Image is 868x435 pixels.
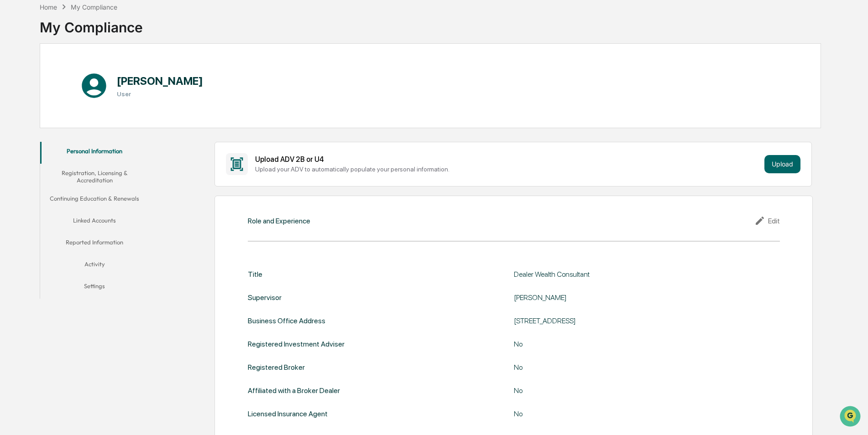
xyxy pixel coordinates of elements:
[117,74,203,88] h1: [PERSON_NAME]
[117,90,203,98] h3: User
[91,155,110,161] span: Pylon
[514,293,742,302] div: [PERSON_NAME]
[255,166,760,173] div: Upload your ADV to automatically populate your personal information.
[18,115,59,124] span: Preclearance
[514,316,742,325] div: [STREET_ADDRESS]
[9,70,26,86] img: 1746055101610-c473b297-6a78-478c-a979-82029cc54cd1
[40,211,149,233] button: Linked Accounts
[514,340,742,348] div: No
[248,270,262,279] div: Title
[764,155,800,173] button: Upload
[248,293,282,302] div: Supervisor
[255,155,760,164] div: Upload ADV 2B or U4
[5,129,61,145] a: 🔎Data Lookup
[40,164,149,190] button: Registration, Licensing & Accreditation
[66,116,73,123] div: 🗄️
[5,111,63,128] a: 🖐️Preclearance
[75,115,113,124] span: Attestations
[18,132,58,141] span: Data Lookup
[514,409,742,418] div: No
[9,116,16,123] div: 🖐️
[248,316,325,325] div: Business Office Address
[155,72,166,83] button: Start new chat
[839,405,863,430] iframe: Open customer support
[40,233,149,255] button: Reported Information
[754,215,780,226] div: Edit
[248,386,340,395] div: Affiliated with a Broker Dealer
[248,409,328,418] div: Licensed Insurance Agent
[248,340,345,348] div: Registered Investment Adviser
[248,363,305,372] div: Registered Broker
[248,217,310,225] div: Role and Experience
[40,277,149,299] button: Settings
[31,70,150,79] div: Start new chat
[514,386,742,395] div: No
[40,189,149,211] button: Continuing Education & Renewals
[71,3,117,11] div: My Compliance
[9,19,166,34] p: How can we help?
[31,79,115,86] div: We're available if you need us!
[40,142,149,164] button: Personal Information
[64,154,110,161] a: Powered byPylon
[514,270,742,279] div: Dealer Wealth Consultant
[40,255,149,277] button: Activity
[40,3,57,11] div: Home
[40,12,143,36] div: My Compliance
[63,111,117,128] a: 🗄️Attestations
[9,133,16,140] div: 🔎
[514,363,742,372] div: No
[40,142,149,299] div: secondary tabs example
